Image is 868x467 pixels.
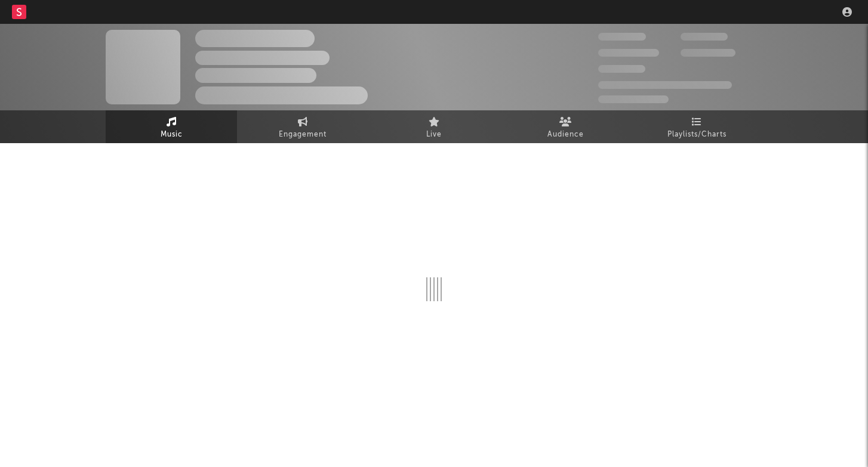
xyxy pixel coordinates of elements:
a: Engagement [237,110,368,143]
span: 50,000,000 [598,49,659,57]
span: Audience [547,128,584,142]
span: 300,000 [598,33,646,41]
span: 50,000,000 Monthly Listeners [598,81,732,89]
span: Playlists/Charts [667,128,727,142]
span: Music [161,128,183,142]
a: Live [368,110,500,143]
span: Live [426,128,442,142]
a: Audience [500,110,631,143]
span: 100,000 [598,65,645,73]
a: Music [106,110,237,143]
a: Playlists/Charts [631,110,762,143]
span: 100,000 [681,33,728,41]
span: 1,000,000 [681,49,735,57]
span: Jump Score: 85.0 [598,95,669,103]
span: Engagement [279,128,327,142]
